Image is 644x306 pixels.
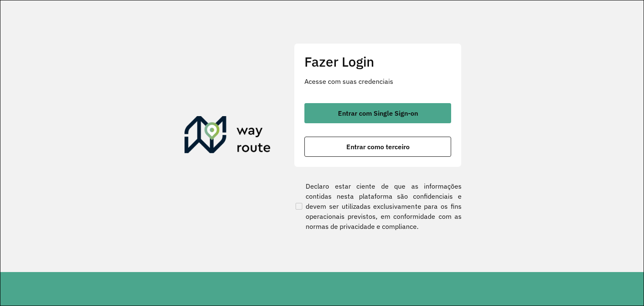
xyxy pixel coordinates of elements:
button: button [304,137,451,157]
label: Declaro estar ciente de que as informações contidas nesta plataforma são confidenciais e devem se... [294,181,462,231]
p: Acesse com suas credenciais [304,76,451,86]
h2: Fazer Login [304,54,451,70]
span: Entrar com Single Sign-on [338,110,418,117]
img: Roteirizador AmbevTech [184,116,271,156]
button: button [304,103,451,123]
span: Entrar como terceiro [346,143,410,150]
